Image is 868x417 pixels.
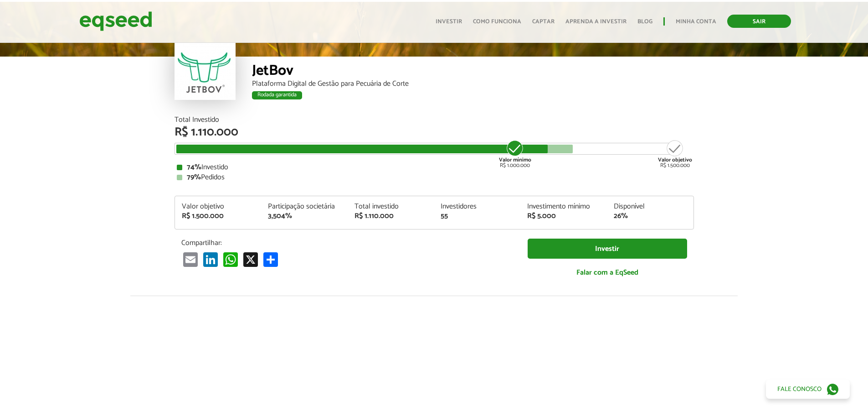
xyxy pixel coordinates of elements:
div: Investido [177,164,692,171]
div: Total investido [354,203,427,210]
strong: Valor objetivo [658,156,692,164]
a: WhatsApp [221,252,240,267]
div: R$ 1.500.000 [182,213,255,220]
a: Como funciona [473,19,521,25]
div: R$ 1.110.000 [354,213,427,220]
div: R$ 1.000.000 [498,139,532,168]
img: EqSeed [79,9,152,33]
a: Minha conta [676,19,716,25]
a: X [241,252,260,267]
div: R$ 1.500.000 [658,139,692,168]
div: Disponível [614,203,687,210]
strong: Valor mínimo [499,156,531,164]
a: Email [181,252,200,267]
div: Participação societária [268,203,341,210]
a: Captar [532,19,555,25]
div: Investimento mínimo [527,203,600,210]
div: JetBov [252,63,694,80]
div: R$ 1.110.000 [175,126,694,138]
div: 26% [614,213,687,220]
div: Pedidos [177,174,692,181]
a: Falar com a EqSeed [528,263,687,282]
a: Blog [637,19,652,25]
a: Aprenda a investir [565,19,627,25]
div: 55 [441,213,514,220]
a: Fale conosco [766,380,850,399]
a: Investir [528,239,687,259]
div: Total Investido [175,116,694,124]
div: Plataforma Digital de Gestão para Pecuária de Corte [252,80,694,88]
div: Rodada garantida [252,91,302,99]
p: Compartilhar: [181,239,514,247]
strong: 79% [187,171,201,183]
a: Sair [727,15,791,28]
strong: 74% [187,161,201,173]
div: Investidores [441,203,514,210]
div: Valor objetivo [182,203,255,210]
a: LinkedIn [201,252,220,267]
a: Compartilhar [262,252,280,267]
a: Investir [436,19,462,25]
div: 3,504% [268,213,341,220]
div: R$ 5.000 [527,213,600,220]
